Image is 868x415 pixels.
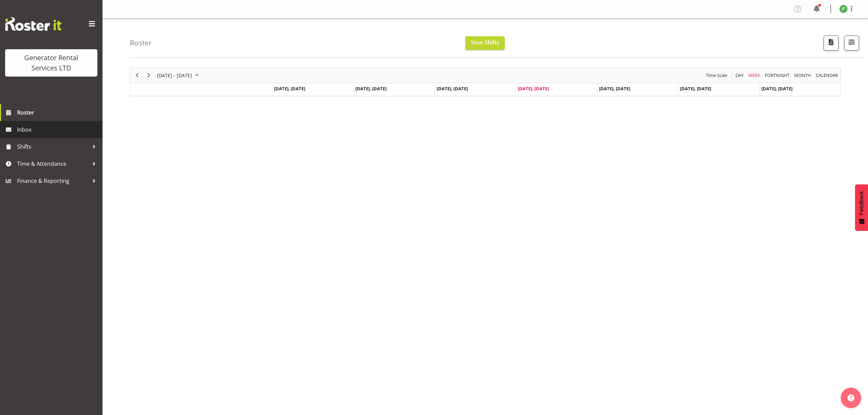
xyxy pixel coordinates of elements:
[17,176,89,186] span: Finance & Reporting
[17,142,89,152] span: Shifts
[154,68,203,83] div: September 08 - 14, 2025
[793,71,812,80] button: Timeline Month
[794,71,812,80] span: Month
[130,39,152,47] h4: Roster
[764,71,791,80] button: Fortnight
[156,71,193,80] span: [DATE] - [DATE]
[130,68,841,96] div: Timeline Week of September 11, 2025
[465,36,505,50] button: Your Shifts
[747,71,761,80] button: Timeline Week
[705,71,729,80] button: Time Scale
[815,71,839,80] span: calendar
[735,71,744,80] span: Day
[156,71,202,80] button: September 2025
[599,85,630,92] span: [DATE], [DATE]
[855,184,868,231] button: Feedback - Show survey
[839,5,847,13] img: jack-ford10538.jpg
[143,68,154,83] div: next period
[5,17,62,31] img: Rosterit website logo
[734,71,745,80] button: Timeline Day
[17,159,89,169] span: Time & Attendance
[858,191,865,215] span: Feedback
[518,85,549,92] span: [DATE], [DATE]
[437,85,468,92] span: [DATE], [DATE]
[761,85,792,92] span: [DATE], [DATE]
[748,71,761,80] span: Week
[680,85,711,92] span: [DATE], [DATE]
[847,394,854,401] img: help-xxl-2.png
[355,85,386,92] span: [DATE], [DATE]
[131,68,143,83] div: previous period
[824,36,839,51] button: Download a PDF of the roster according to the set date range.
[133,71,142,80] button: Previous
[764,71,790,80] span: Fortnight
[144,71,153,80] button: Next
[844,36,859,51] button: Filter Shifts
[815,71,839,80] button: Month
[705,71,728,80] span: Time Scale
[17,107,99,118] span: Roster
[12,53,91,73] div: Generator Rental Services LTD
[471,39,499,46] span: Your Shifts
[274,85,305,92] span: [DATE], [DATE]
[17,124,99,135] span: Inbox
